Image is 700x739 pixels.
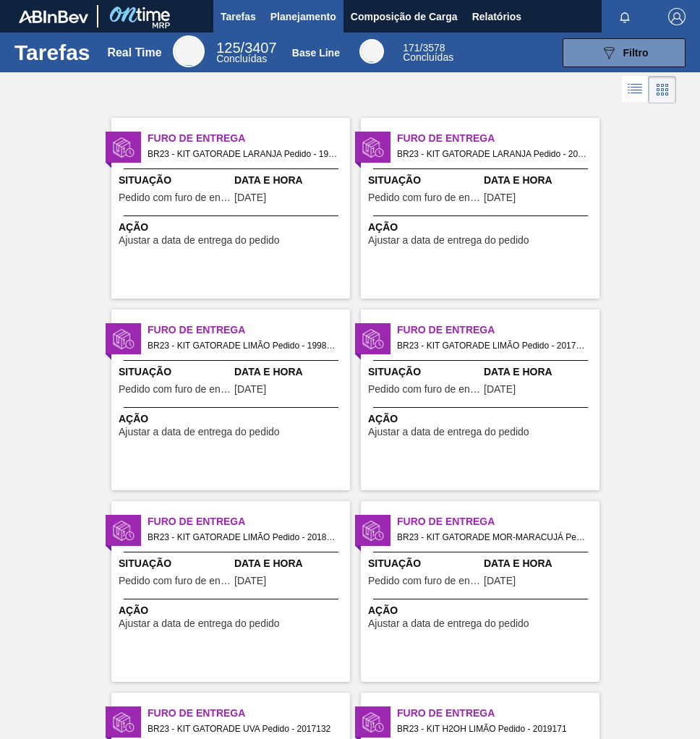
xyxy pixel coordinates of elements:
[397,721,588,737] span: BR23 - KIT H2OH LIMÃO Pedido - 2019171
[19,10,88,23] img: TNhmsLtSVTkK8tSr43FrP2fwEKptu5GPRR3wAAAABJRU5ErkJggg==
[148,514,350,529] span: Furo de Entrega
[359,39,384,64] div: Base Line
[368,364,480,380] span: Situação
[270,8,336,25] span: Planejamento
[403,42,419,54] span: 171
[234,576,266,586] span: 30/08/2025,
[368,603,596,618] span: Ação
[397,131,599,146] span: Furo de Entrega
[368,411,596,427] span: Ação
[368,618,529,629] span: Ajustar a data de entrega do pedido
[119,384,231,395] span: Pedido com furo de entrega
[368,427,529,437] span: Ajustar a data de entrega do pedido
[113,520,135,542] img: status
[362,520,384,542] img: status
[107,46,161,59] div: Real Time
[221,8,256,25] span: Tarefas
[216,53,267,64] span: Concluídas
[368,192,480,203] span: Pedido com furo de entrega
[173,35,205,67] div: Real Time
[148,131,350,146] span: Furo de Entrega
[622,76,649,103] div: Visão em Lista
[216,40,240,56] span: 125
[368,576,480,586] span: Pedido com furo de entrega
[484,576,516,586] span: 30/08/2025,
[563,38,686,67] button: Filtro
[234,173,346,188] span: Data e Hora
[119,192,231,203] span: Pedido com furo de entrega
[351,8,458,25] span: Composição de Carga
[148,322,350,338] span: Furo de Entrega
[148,529,338,545] span: BR23 - KIT GATORADE LIMÃO Pedido - 2018485
[119,576,231,586] span: Pedido com furo de entrega
[234,364,346,380] span: Data e Hora
[368,235,529,246] span: Ajustar a data de entrega do pedido
[484,364,596,380] span: Data e Hora
[403,43,453,62] div: Base Line
[397,322,599,338] span: Furo de Entrega
[234,192,266,203] span: 01/08/2025,
[119,411,346,427] span: Ação
[119,556,231,571] span: Situação
[668,8,686,25] img: Logout
[484,556,596,571] span: Data e Hora
[484,192,516,203] span: 30/08/2025,
[216,42,276,64] div: Real Time
[119,220,346,235] span: Ação
[119,618,280,629] span: Ajustar a data de entrega do pedido
[113,137,135,158] img: status
[397,529,588,545] span: BR23 - KIT GATORADE MOR-MARACUJÁ Pedido - 2018350
[368,173,480,188] span: Situação
[119,235,280,246] span: Ajustar a data de entrega do pedido
[368,556,480,571] span: Situação
[113,712,135,733] img: status
[649,76,676,103] div: Visão em Cards
[484,173,596,188] span: Data e Hora
[623,47,649,59] span: Filtro
[362,712,384,733] img: status
[234,556,346,571] span: Data e Hora
[484,384,516,395] span: 29/08/2025,
[119,364,231,380] span: Situação
[292,47,340,59] div: Base Line
[362,137,384,158] img: status
[472,8,521,25] span: Relatórios
[148,338,338,354] span: BR23 - KIT GATORADE LIMÃO Pedido - 1998300
[368,384,480,395] span: Pedido com furo de entrega
[119,427,280,437] span: Ajustar a data de entrega do pedido
[119,173,231,188] span: Situação
[397,146,588,162] span: BR23 - KIT GATORADE LARANJA Pedido - 2018349
[397,706,599,721] span: Furo de Entrega
[14,44,90,61] h1: Tarefas
[403,42,445,54] span: / 3578
[113,328,135,350] img: status
[368,220,596,235] span: Ação
[216,40,276,56] span: / 3407
[403,51,453,63] span: Concluídas
[397,338,588,354] span: BR23 - KIT GATORADE LIMÃO Pedido - 2017129
[148,146,338,162] span: BR23 - KIT GATORADE LARANJA Pedido - 1998299
[119,603,346,618] span: Ação
[397,514,599,529] span: Furo de Entrega
[148,721,338,737] span: BR23 - KIT GATORADE UVA Pedido - 2017132
[602,7,648,27] button: Notificações
[362,328,384,350] img: status
[148,706,350,721] span: Furo de Entrega
[234,384,266,395] span: 01/08/2025,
